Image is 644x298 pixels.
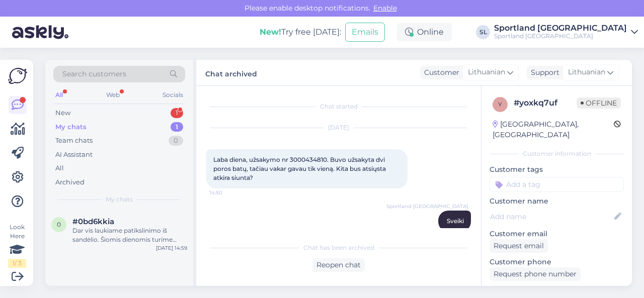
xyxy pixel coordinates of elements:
[386,203,468,210] span: Sportland [GEOGRAPHIC_DATA]
[8,259,26,268] div: 1 / 3
[213,156,387,181] span: Laba diena, užsakymo nr 3000434810. Buvo užsakyta dvi poros batų, tačiau vakar gavau tik vieną. K...
[490,257,624,267] p: Customer phone
[260,26,341,38] div: Try free [DATE]:
[514,97,577,109] div: # yoxkq7uf
[171,108,183,118] div: 1
[55,122,87,132] div: My chats
[206,123,471,132] div: [DATE]
[171,122,183,132] div: 1
[8,223,26,268] div: Look Here
[494,24,627,32] div: Sportland [GEOGRAPHIC_DATA]
[72,226,187,244] div: Dar vis laukiame patikslinimo iš sandėlio. Šiomis dienomis turime didelį užsakymų srautą, atsipra...
[312,258,365,272] div: Reopen chat
[160,88,185,102] div: Socials
[72,217,114,226] span: #0bd6kkia
[156,244,187,252] div: [DATE] 14:59
[494,24,638,40] a: Sportland [GEOGRAPHIC_DATA]Sportland [GEOGRAPHIC_DATA]
[493,119,614,140] div: [GEOGRAPHIC_DATA], [GEOGRAPHIC_DATA]
[490,211,612,222] input: Add name
[206,102,471,111] div: Chat started
[55,177,85,187] div: Archived
[490,149,624,158] div: Customer information
[498,101,502,108] span: y
[55,136,93,146] div: Team chats
[490,196,624,207] p: Customer name
[397,23,452,41] div: Online
[209,189,247,196] span: 14:50
[205,66,257,79] label: Chat archived
[490,267,581,281] div: Request phone number
[490,164,624,175] p: Customer tags
[55,150,93,160] div: AI Assistant
[62,69,126,79] span: Search customers
[468,67,505,78] span: Lithuanian
[490,177,624,192] input: Add a tag
[104,88,122,102] div: Web
[490,239,548,253] div: Request email
[53,88,65,102] div: All
[55,108,70,118] div: New
[370,4,400,13] span: Enable
[303,243,374,252] span: Chat has been archived
[490,229,624,239] p: Customer email
[494,32,627,40] div: Sportland [GEOGRAPHIC_DATA]
[420,67,459,78] div: Customer
[527,67,559,78] div: Support
[345,23,385,42] button: Emails
[55,163,64,173] div: All
[106,195,133,204] span: My chats
[260,27,281,37] b: New!
[447,217,464,225] span: Sveiki
[57,221,61,228] span: 0
[568,67,605,78] span: Lithuanian
[8,68,27,84] img: Askly Logo
[490,285,624,295] p: Visited pages
[169,136,183,146] div: 0
[577,97,621,109] span: Offline
[476,25,490,39] div: SL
